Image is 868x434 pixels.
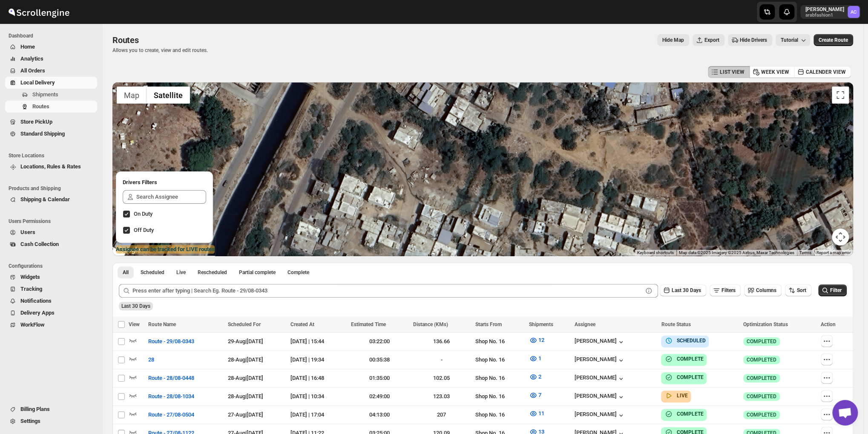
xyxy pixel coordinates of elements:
[351,392,408,401] div: 02:49:00
[676,374,703,380] b: COMPLETE
[32,103,49,110] span: Routes
[661,321,690,327] span: Route Status
[830,287,842,293] span: Filter
[664,373,703,382] button: COMPLETE
[148,392,194,401] span: Route - 28/08-1034
[5,53,97,65] button: Analytics
[832,87,849,104] button: Toggle fullscreen view
[664,355,703,363] button: COMPLETE
[290,411,345,419] div: [DATE] | 17:04
[290,321,314,327] span: Created At
[475,321,502,327] span: Starts From
[821,321,836,327] span: Action
[228,356,263,363] span: 28-Aug | [DATE]
[134,227,154,233] span: Off Duty
[693,34,724,46] button: Export
[832,400,858,425] a: Open chat
[9,263,98,269] span: Configurations
[800,5,860,19] button: User menu
[5,194,97,205] button: Shipping & Calendar
[676,356,703,362] b: COMPLETE
[228,411,263,418] span: 27-Aug | [DATE]
[657,34,689,46] button: Map action label
[5,161,97,173] button: Locations, Rules & Rates
[5,271,97,283] button: Widgets
[785,284,811,296] button: Sort
[351,337,408,346] div: 03:22:00
[143,335,199,348] button: Route - 29/08-0343
[664,336,705,345] button: SCHEDULED
[413,321,448,327] span: Distance (KMs)
[116,245,215,254] label: Assignee can be tracked for LIVE routes
[781,37,798,43] span: Tutorial
[805,6,844,13] p: [PERSON_NAME]
[5,415,97,427] button: Settings
[832,229,849,246] button: Map camera controls
[806,69,846,75] span: CALENDER VIEW
[538,373,541,380] span: 2
[575,356,625,365] button: [PERSON_NAME]
[239,269,276,276] span: Partial complete
[747,356,776,363] span: COMPLETED
[818,284,847,296] button: Filter
[529,321,553,327] span: Shipments
[676,338,705,344] b: SCHEDULED
[475,356,524,364] div: Shop No. 16
[747,393,776,400] span: COMPLETED
[720,69,744,75] span: LIST VIEW
[228,375,263,381] span: 28-Aug | [DATE]
[5,65,97,77] button: All Orders
[20,406,50,412] span: Billing Plans
[20,321,45,328] span: WorkFlow
[148,411,194,419] span: Route - 27/08-0504
[708,66,750,78] button: LIST VIEW
[5,101,97,113] button: Routes
[32,91,58,98] span: Shipments
[351,411,408,419] div: 04:13:00
[575,374,625,383] button: [PERSON_NAME]
[797,287,806,293] span: Sort
[351,321,386,327] span: Estimated Time
[5,226,97,238] button: Users
[287,269,309,276] span: Complete
[228,321,261,327] span: Scheduled For
[747,375,776,382] span: COMPLETED
[20,163,81,170] span: Locations, Rules & Rates
[123,269,129,276] span: All
[20,119,52,125] span: Store PickUp
[20,274,40,280] span: Widgets
[756,287,776,293] span: Columns
[575,393,625,401] div: [PERSON_NAME]
[9,32,98,39] span: Dashboard
[776,34,810,46] button: Tutorial
[115,245,143,256] img: Google
[148,356,154,364] span: 28
[5,283,97,295] button: Tracking
[123,178,206,187] h2: Drivers Filters
[9,152,98,159] span: Store Locations
[749,66,794,78] button: WEEK VIEW
[475,411,524,419] div: Shop No. 16
[575,338,625,346] button: [PERSON_NAME]
[816,250,851,255] a: Report a map error
[794,66,851,78] button: CALENDER VIEW
[5,295,97,307] button: Notifications
[143,371,199,385] button: Route - 28/08-0448
[413,392,470,401] div: 123.03
[20,55,43,62] span: Analytics
[20,418,40,424] span: Settings
[290,392,345,401] div: [DATE] | 10:34
[147,87,190,104] button: Show satellite imagery
[5,307,97,319] button: Delivery Apps
[662,37,684,43] span: Hide Map
[9,218,98,225] span: Users Permissions
[112,47,208,54] p: Allows you to create, view and edit routes.
[20,229,35,235] span: Users
[176,269,186,276] span: Live
[112,35,139,45] span: Routes
[121,303,150,309] span: Last 30 Days
[538,355,541,362] span: 1
[475,392,524,401] div: Shop No. 16
[148,321,176,327] span: Route Name
[351,356,408,364] div: 00:35:38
